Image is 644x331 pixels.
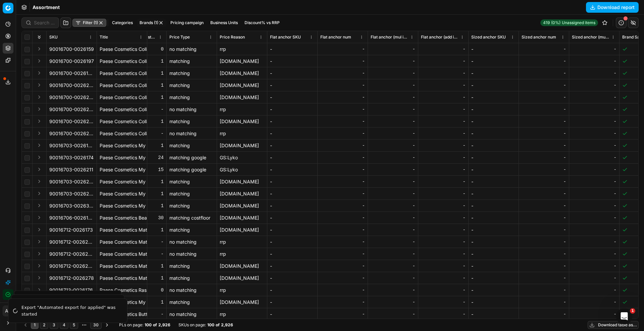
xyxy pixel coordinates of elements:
span: 90016700-0026280 [49,106,94,113]
div: - [270,94,315,101]
span: AB [3,306,13,316]
a: 419 (0%)Unassigned items [540,19,598,26]
button: Expand [35,81,43,89]
div: Paese Cosmetics Collagen Moisturizing N/A Creme Foundation Nr. 300N - Vanilla 30 ml [100,70,144,77]
div: - [371,70,415,77]
button: Download report [586,2,639,13]
div: - [572,106,616,113]
div: - [371,275,415,281]
div: - [572,287,616,294]
div: - [522,46,566,53]
div: - [421,130,466,137]
div: - [320,227,365,233]
div: - [522,118,566,125]
div: - [522,94,566,101]
span: 90016712-0026173 [49,227,93,233]
span: Sized anchor (mul idx) [572,34,610,40]
div: - [522,215,566,221]
div: - [522,178,566,185]
div: [DOMAIN_NAME] [220,299,264,306]
div: - [471,142,516,149]
div: - [572,275,616,281]
div: rrp [220,251,264,257]
div: - [371,202,415,209]
span: 90016712-0026204 [49,251,94,257]
div: - [522,70,566,77]
span: SKU [49,34,58,40]
div: - [522,275,566,281]
div: - [522,106,566,113]
span: 90016713-0026176 [49,287,93,294]
div: matching [169,263,214,269]
div: - [471,275,516,281]
button: 2 [40,321,48,329]
div: Paese Cosmetics Matte mineral foundation N/A Loser [PERSON_NAME]. 100N - Light Beige 7 g [100,275,144,281]
div: Paese Cosmetics Matte mineral foundation N/A Loser [PERSON_NAME]. 103N - Sand 7 g [100,239,144,245]
div: Paese Cosmetics Matte mineral foundation N/A Loser [PERSON_NAME]. 101W - Beige 7 g [100,251,144,257]
button: Expand [35,177,43,185]
button: Expand [35,226,43,234]
div: no matching [169,106,214,113]
div: rrp [220,239,264,245]
div: rrp [220,287,264,294]
div: - [320,142,365,149]
div: - [270,154,315,161]
div: - [421,154,466,161]
div: - [522,154,566,161]
div: matching google [169,154,214,161]
div: - [371,263,415,269]
div: [DOMAIN_NAME] [220,215,264,221]
div: - [270,275,315,281]
div: - [522,239,566,245]
button: Expand [35,141,43,149]
div: [DOMAIN_NAME] [220,202,264,209]
span: 90016712-0026262 [49,263,94,269]
div: - [270,239,315,245]
div: - [421,299,466,306]
button: Pricing campaign [168,19,206,27]
div: [DOMAIN_NAME] [220,227,264,233]
div: - [522,166,566,173]
div: - [572,251,616,257]
div: - [371,251,415,257]
span: Price Type [169,34,190,40]
span: 90016712-0026278 [49,275,94,281]
div: - [421,70,466,77]
button: 5 [70,321,78,329]
div: rrp [220,130,264,137]
span: Flat anchor (add idx) [421,34,459,40]
div: Paese Cosmetics Collagen Moisturizing N/A Creme Foundation Nr. 303W - Honey 30 ml [100,46,144,53]
button: Expand [35,274,43,282]
div: - [421,287,466,294]
button: 3 [50,321,58,329]
span: Flat anchor SKU [270,34,301,40]
div: matching [169,142,214,149]
div: [DOMAIN_NAME] [220,178,264,185]
div: - [421,142,466,149]
span: Sized anchor SKU [471,34,506,40]
button: Expand [35,189,43,197]
div: - [522,227,566,233]
div: - [320,94,365,101]
div: - [421,82,466,89]
div: Paese Cosmetics Collagen Moisturizing N/A Creme Foundation Nr. 300C -Porcelain 30 ml [100,58,144,65]
div: no matching [169,239,214,245]
div: - [421,46,466,53]
div: - [471,251,516,257]
button: Expand [35,286,43,294]
input: Search by SKU or title [34,19,55,26]
span: 90016703-0026274 [49,190,94,197]
div: Paese Cosmetics Collagen Moisturizing N/A Creme Foundation Nr. 306W - Carmel 30 ml [100,106,144,113]
div: Paese Cosmetics Matte mineral foundation N/A Loser [PERSON_NAME]. 102W - Natural 7 g [100,227,144,233]
div: - [572,166,616,173]
span: Unassigned items [562,20,595,25]
div: - [371,106,415,113]
div: - [320,82,365,89]
div: - [320,106,365,113]
div: matching [169,299,214,306]
div: Paese Cosmetics My Skin Icon Mattifying Foundation with Satin Finish Flüssige Foundation Nr. 0N -... [100,142,144,149]
div: - [371,215,415,221]
span: Sized anchor num [522,34,556,40]
span: Price Reason [220,34,245,40]
div: Paese Cosmetics My Skin Icon Mattifying Foundation with Satin Finish Flüssige Foundation Nr. 2W -... [100,166,144,173]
